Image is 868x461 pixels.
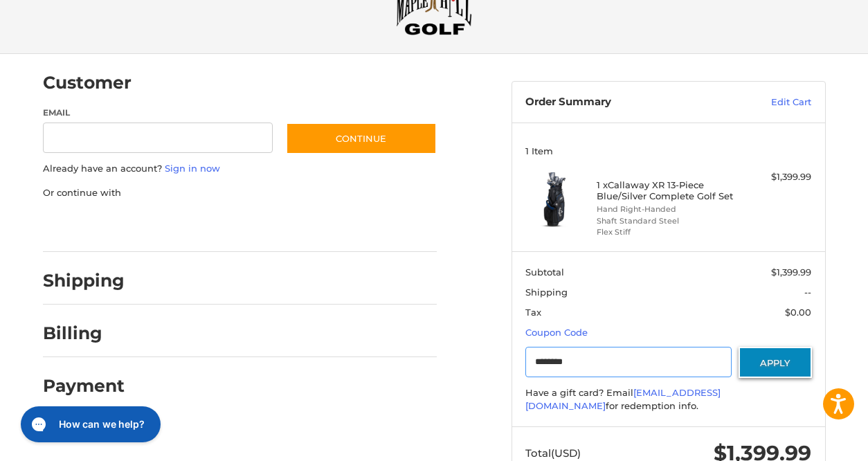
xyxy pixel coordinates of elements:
a: Edit Cart [720,96,811,109]
a: Sign in now [165,163,220,174]
input: Gift Certificate or Coupon Code [525,347,732,378]
h3: 1 Item [525,145,811,156]
li: Hand Right-Handed [597,204,736,215]
h2: Billing [43,323,124,344]
span: Total (USD) [525,446,581,460]
iframe: PayPal-paylater [156,213,260,238]
span: $0.00 [785,307,811,318]
button: Apply [739,347,812,378]
div: $1,399.99 [740,170,811,184]
h4: 1 x Callaway XR 13-Piece Blue/Silver Complete Golf Set [597,179,736,202]
span: $1,399.99 [771,266,811,278]
h2: Customer [43,72,132,93]
span: Shipping [525,287,568,298]
iframe: Gorgias live chat messenger [14,401,165,447]
h3: Order Summary [525,96,720,109]
li: Shaft Standard Steel [597,215,736,227]
h2: Payment [43,375,125,397]
span: Tax [525,307,541,318]
span: -- [804,287,811,298]
div: Have a gift card? Email for redemption info. [525,386,811,413]
h2: Shipping [43,270,125,291]
iframe: PayPal-paypal [38,213,142,238]
span: Subtotal [525,266,564,278]
a: Coupon Code [525,327,588,338]
label: Email [43,107,273,119]
p: Already have an account? [43,162,437,176]
p: Or continue with [43,186,437,200]
iframe: PayPal-venmo [273,213,377,238]
button: Continue [286,123,437,154]
li: Flex Stiff [597,226,736,238]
